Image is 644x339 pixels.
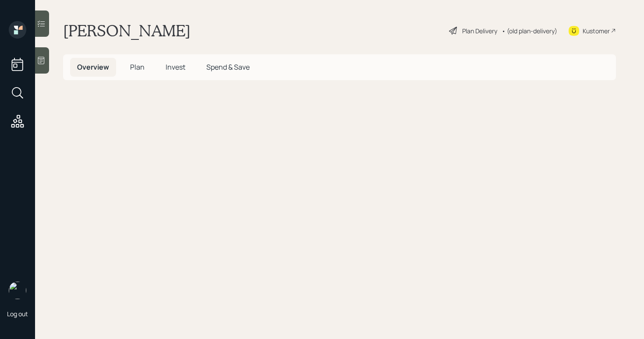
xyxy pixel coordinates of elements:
div: Kustomer [583,26,610,35]
span: Overview [77,62,109,72]
span: Invest [166,62,185,72]
h1: [PERSON_NAME] [63,21,191,40]
span: Plan [130,62,145,72]
img: retirable_logo.png [9,282,26,299]
div: Plan Delivery [462,26,497,35]
div: • (old plan-delivery) [502,26,557,35]
span: Spend & Save [206,62,250,72]
div: Log out [7,310,28,318]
